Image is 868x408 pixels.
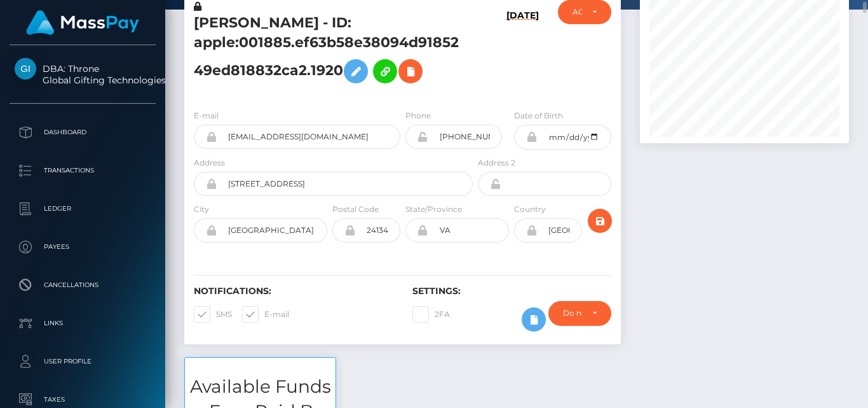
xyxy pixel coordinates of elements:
a: Payees [10,231,156,263]
a: Links [10,307,156,339]
a: Transactions [10,155,156,186]
label: Postal Code [332,204,379,215]
label: City [194,204,209,215]
p: Ledger [15,199,151,218]
img: MassPay Logo [26,10,139,35]
p: Links [15,314,151,333]
label: Phone [405,110,431,122]
span: DBA: Throne Global Gifting Technologies Inc [10,63,156,86]
h6: [DATE] [506,10,539,94]
div: Do not require [563,308,582,318]
label: State/Province [405,204,462,215]
a: Ledger [10,193,156,225]
label: E-mail [194,110,219,122]
div: ACTIVE [573,7,583,17]
h6: Settings: [412,286,612,297]
p: User Profile [15,352,151,371]
h5: [PERSON_NAME] - ID: apple:001885.ef63b58e38094d9185249ed818832ca2.1920 [194,13,466,90]
p: Transactions [15,161,151,180]
p: Cancellations [15,276,151,295]
p: Dashboard [15,123,151,142]
label: Address [194,157,225,169]
a: Dashboard [10,116,156,148]
label: 2FA [412,306,450,323]
h6: Notifications: [194,286,393,297]
p: Payees [15,237,151,257]
a: Cancellations [10,269,156,301]
img: Global Gifting Technologies Inc [15,58,36,80]
label: Address 2 [478,157,515,169]
label: Country [514,204,546,215]
a: User Profile [10,346,156,377]
label: SMS [194,306,232,323]
label: Date of Birth [514,110,563,122]
button: Do not require [548,301,611,325]
label: E-mail [242,306,289,323]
